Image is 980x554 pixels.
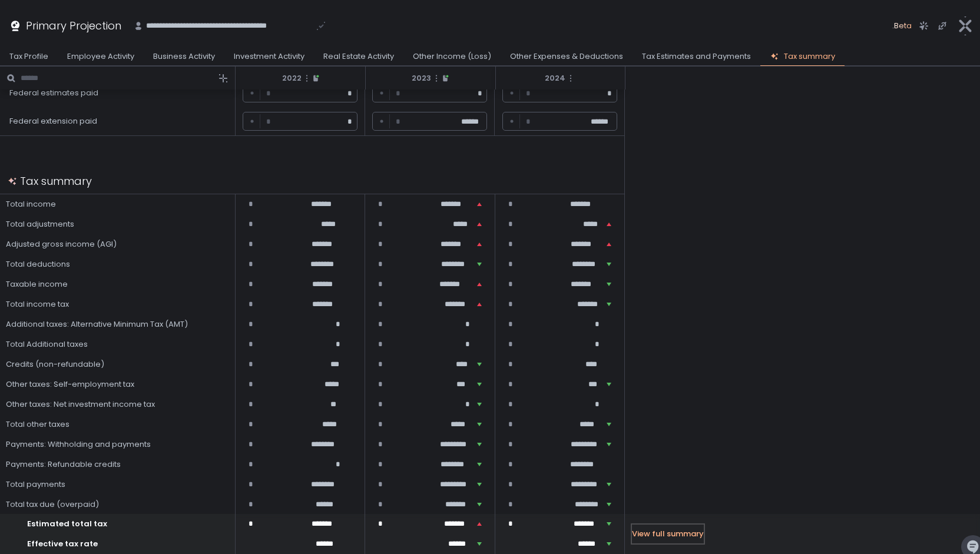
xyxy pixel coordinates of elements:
span: 2023 [412,73,431,84]
span: Payments: Refundable credits [6,459,121,470]
span: Taxable income [6,279,68,290]
button: View full summary [632,525,704,543]
span: Estimated total tax [27,519,107,529]
span: Other taxes: Net investment income tax [6,399,155,410]
span: Total income [6,199,56,210]
span: Effective tax rate [27,539,98,549]
span: Total deductions [6,259,70,270]
div: Real Estate Activity [323,51,394,62]
span: Adjusted gross income (AGI) [6,239,117,250]
span: 2022 [282,73,302,84]
span: 2024 [545,73,565,84]
div: Business Activity [153,51,215,62]
div: Investment Activity [234,51,304,62]
span: Total other taxes [6,419,69,430]
span: Other taxes: Self-employment tax [6,379,134,390]
div: Tax summary [784,51,835,62]
span: Total adjustments [6,219,74,230]
span: Total Additional taxes [6,339,88,350]
h1: Tax summary [20,173,92,189]
span: Credits (non-refundable) [6,359,104,370]
div: Employee Activity [67,51,134,62]
div: Tax Estimates and Payments [642,51,751,62]
span: .Beta [890,20,912,32]
span: Payments: Withholding and payments [6,439,151,450]
div: Other Income (Loss) [413,51,491,62]
span: Additional taxes: Alternative Minimum Tax (AMT) [6,319,188,330]
div: Federal extension paid [9,116,97,127]
div: Federal estimates paid [9,88,98,98]
div: Tax Profile [9,51,48,62]
span: Total income tax [6,299,69,310]
span: Total tax due (overpaid) [6,499,99,510]
div: View full summary [632,529,704,539]
span: Total payments [6,479,65,490]
h1: Primary Projection [26,18,121,34]
div: Other Expenses & Deductions [510,51,623,62]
